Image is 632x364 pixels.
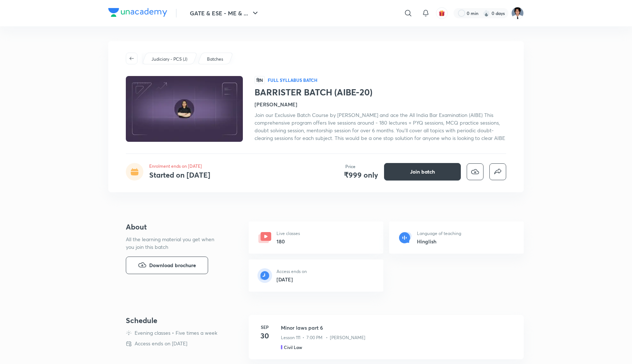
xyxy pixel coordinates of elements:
p: Access ends on [276,268,307,275]
h5: Civil Law [284,344,302,350]
span: हिN [255,76,265,84]
button: GATE & ESE - ME & ... [185,6,264,20]
h4: ₹999 only [344,170,378,181]
h6: Sep [257,324,272,330]
a: Company Logo [108,8,167,19]
span: Download brochure [149,261,196,269]
p: Live classes [276,230,300,237]
h4: About [126,221,225,232]
h4: Schedule [126,315,243,326]
img: streak [483,10,490,17]
a: Judiciary - PCS (J) [150,56,189,62]
h6: Hinglish [417,238,461,245]
p: Enrolment ends on [DATE] [149,163,210,170]
h4: Started on [DATE] [149,170,210,180]
button: Join batch [384,163,461,181]
h6: [DATE] [276,276,307,283]
p: Evening classes • Five times a week [135,329,217,337]
p: Price [345,163,355,170]
h4: 30 [257,330,272,341]
h4: [PERSON_NAME] [255,101,297,108]
p: Judiciary - PCS (J) [151,56,187,62]
p: Language of teaching [417,230,461,237]
a: Batches [206,56,225,62]
h1: BARRISTER BATCH (AIBE-20) [255,87,506,98]
span: Join batch [410,168,435,175]
button: avatar [436,7,448,19]
img: Kiren Joseph [511,7,524,19]
p: Access ends on [DATE] [135,340,187,347]
h3: Minor laws part 6 [281,324,515,331]
p: Lesson 111 • 7:00 PM • [PERSON_NAME] [281,334,365,341]
h6: 180 [276,238,300,245]
p: All the learning material you get when you join this batch [126,235,220,251]
img: Thumbnail [125,75,244,143]
img: Company Logo [108,8,167,17]
p: Full Syllabus Batch [268,77,317,83]
p: Batches [207,56,223,62]
span: Join our Exclusive Batch Course by [PERSON_NAME] and ace the All India Bar Examination (AIBE) Thi... [255,111,505,141]
button: Download brochure [126,257,208,274]
img: avatar [439,10,445,16]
